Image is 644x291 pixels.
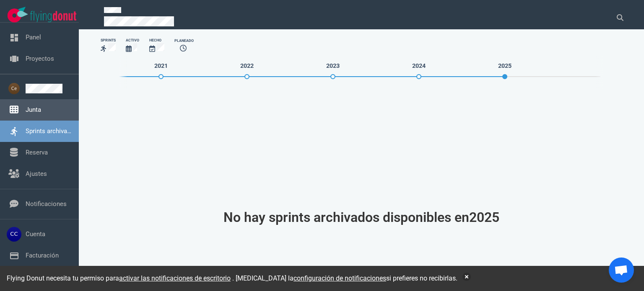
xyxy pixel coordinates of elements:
[26,55,54,62] a: Proyectos
[26,106,41,113] a: Junta
[293,274,386,282] a: configuración de notificaciones
[26,252,59,259] a: Facturación
[326,62,340,70] font: 2023
[469,209,499,225] font: 2025
[26,127,78,135] a: Sprints archivados
[26,149,48,156] a: Reserva
[174,39,194,43] font: planeado
[26,33,41,41] a: Panel
[30,11,76,22] img: Logotipo de texto de Flying Donut
[232,274,293,282] font: . [MEDICAL_DATA] la
[240,62,254,70] font: 2022
[223,209,469,225] font: No hay sprints archivados disponibles en
[498,62,512,70] font: 2025
[154,62,168,70] font: 2021
[126,38,139,42] font: Activo
[386,274,457,282] font: si prefieres no recibirlas.
[101,38,116,42] font: Sprints
[609,258,634,283] a: Chat abierto
[412,62,426,70] font: 2024
[26,170,47,178] a: Ajustes
[119,274,231,282] font: activar las notificaciones de escritorio
[7,274,119,282] font: Flying Donut necesita tu permiso para
[149,38,161,42] font: Hecho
